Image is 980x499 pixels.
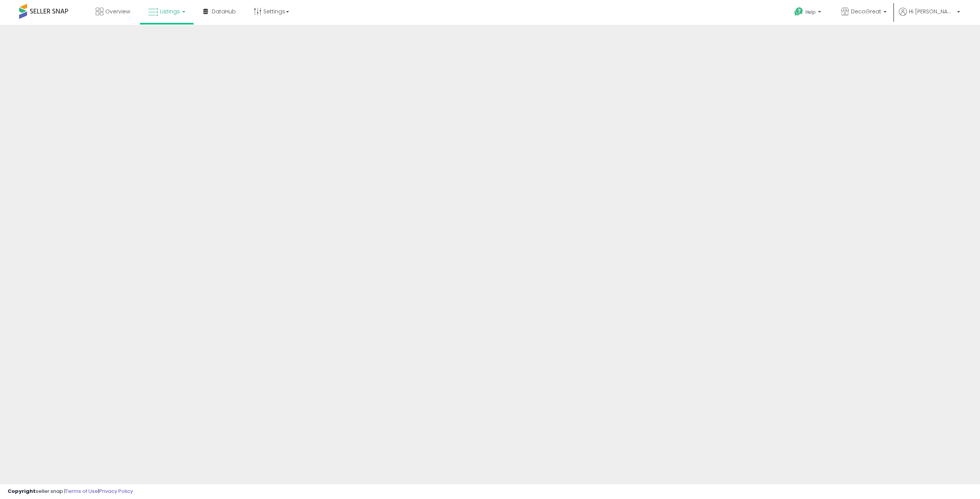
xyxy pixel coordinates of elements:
[105,8,130,15] span: Overview
[805,9,816,15] span: Help
[794,7,804,16] i: Get Help
[851,8,881,15] span: DecoGreat
[788,1,829,25] a: Help
[160,8,180,15] span: Listings
[899,8,960,25] a: Hi [PERSON_NAME]
[909,8,955,15] span: Hi [PERSON_NAME]
[212,8,236,15] span: DataHub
